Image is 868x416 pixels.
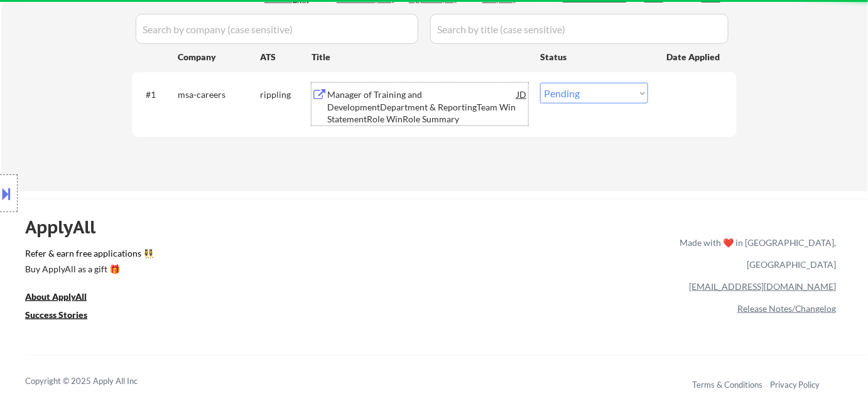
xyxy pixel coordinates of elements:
[430,14,729,44] input: Search by title (case sensitive)
[770,380,820,390] a: Privacy Policy
[260,51,312,63] div: ATS
[327,88,517,125] div: Manager of Training and DevelopmentDepartment & ReportingTeam Win StatementRole WinRole Summary
[25,308,104,324] a: Success Stories
[260,88,312,101] div: rippling
[666,51,722,63] div: Date Applied
[25,375,170,388] div: Copyright © 2025 Apply All Inc
[312,51,528,63] div: Title
[540,45,648,68] div: Status
[692,380,762,390] a: Terms & Conditions
[178,51,260,63] div: Company
[516,83,528,105] div: JD
[737,303,837,314] a: Release Notes/Changelog
[689,281,837,292] a: [EMAIL_ADDRESS][DOMAIN_NAME]
[136,14,418,44] input: Search by company (case sensitive)
[25,309,87,320] u: Success Stories
[675,232,837,275] div: Made with ❤️ in [GEOGRAPHIC_DATA], [GEOGRAPHIC_DATA]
